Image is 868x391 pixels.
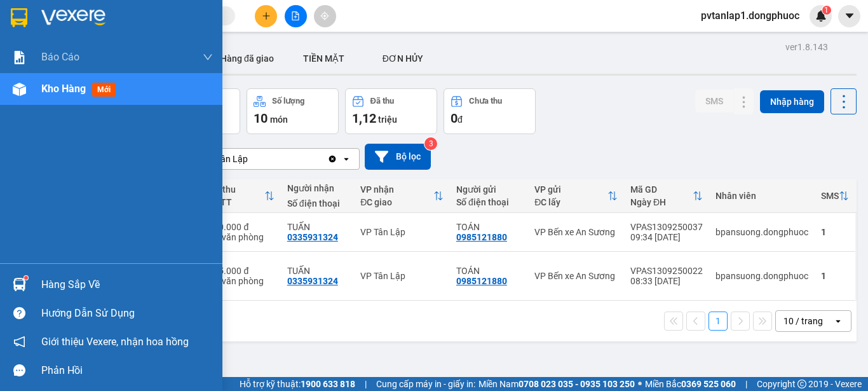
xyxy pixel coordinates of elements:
[352,111,376,126] span: 1,12
[478,377,635,391] span: Miền Nam
[203,52,213,62] span: down
[444,88,536,134] button: Chưa thu0đ
[681,379,736,389] strong: 0369 525 060
[354,179,450,213] th: Toggle SortBy
[815,10,827,22] img: icon-new-feature
[519,379,635,389] strong: 0708 023 035 - 0935 103 250
[360,227,444,237] div: VP Tân Lập
[821,191,839,201] div: SMS
[41,83,86,95] span: Kho hàng
[833,316,843,326] svg: open
[456,276,507,286] div: 0985121880
[645,377,736,391] span: Miền Bắc
[360,271,444,281] div: VP Tân Lập
[456,266,522,276] div: TOÁN
[378,114,397,125] span: triệu
[715,191,808,201] div: Nhân viên
[247,88,339,134] button: Số lượng10món
[41,49,79,65] span: Báo cáo
[424,137,437,150] sup: 3
[249,153,250,165] input: Selected VP Tân Lập.
[822,6,831,15] sup: 1
[41,275,213,294] div: Hàng sắp về
[630,266,703,276] div: VPAS1309250022
[254,111,268,126] span: 10
[301,379,355,389] strong: 1900 633 818
[208,232,274,242] div: Tại văn phòng
[345,88,437,134] button: Đã thu1,12 triệu
[255,5,277,27] button: plus
[287,183,348,193] div: Người nhận
[630,276,703,286] div: 08:33 [DATE]
[208,197,264,207] div: HTTT
[456,232,507,242] div: 0985121880
[291,11,300,20] span: file-add
[844,10,855,22] span: caret-down
[630,197,693,207] div: Ngày ĐH
[365,144,431,170] button: Bộ lọc
[202,179,280,213] th: Toggle SortBy
[92,83,116,97] span: mới
[745,377,747,391] span: |
[534,271,618,281] div: VP Bến xe An Sương
[456,197,522,207] div: Số điện thoại
[41,334,189,350] span: Giới thiệu Vexere, nhận hoa hồng
[270,114,288,125] span: món
[715,271,808,281] div: bpansuong.dongphuoc
[760,90,824,113] button: Nhập hàng
[534,227,618,237] div: VP Bến xe An Sương
[451,111,458,126] span: 0
[638,381,642,387] span: ⚪️
[314,5,336,27] button: aim
[24,276,28,280] sup: 1
[456,184,522,195] div: Người gửi
[13,364,25,376] span: message
[327,154,337,164] svg: Clear value
[821,227,849,237] div: 1
[534,197,607,207] div: ĐC lấy
[709,312,728,331] button: 1
[203,153,248,165] div: VP Tân Lập
[41,361,213,380] div: Phản hồi
[13,83,26,96] img: warehouse-icon
[370,97,394,106] div: Đã thu
[13,51,26,64] img: solution-icon
[320,11,329,20] span: aim
[360,197,433,207] div: ĐC giao
[208,276,274,286] div: Tại văn phòng
[376,377,475,391] span: Cung cấp máy in - giấy in:
[821,271,849,281] div: 1
[695,90,733,113] button: SMS
[469,97,502,106] div: Chưa thu
[797,380,806,388] span: copyright
[838,5,860,27] button: caret-down
[208,222,274,232] div: 470.000 đ
[285,5,307,27] button: file-add
[287,222,348,232] div: TUẤN
[528,179,624,213] th: Toggle SortBy
[240,377,355,391] span: Hỗ trợ kỹ thuật:
[287,198,348,209] div: Số điện thoại
[383,53,423,64] span: ĐƠN HỦY
[815,179,855,213] th: Toggle SortBy
[13,336,25,348] span: notification
[341,154,351,164] svg: open
[360,184,433,195] div: VP nhận
[365,377,367,391] span: |
[287,266,348,276] div: TUẤN
[624,179,709,213] th: Toggle SortBy
[287,232,338,242] div: 0335931324
[208,184,264,195] div: Đã thu
[630,232,703,242] div: 09:34 [DATE]
[630,184,693,195] div: Mã GD
[210,43,284,74] button: Hàng đã giao
[456,222,522,232] div: TOÁN
[824,6,829,15] span: 1
[13,307,25,319] span: question-circle
[785,40,828,54] div: ver 1.8.143
[287,276,338,286] div: 0335931324
[208,266,274,276] div: 645.000 đ
[11,8,27,27] img: logo-vxr
[534,184,607,195] div: VP gửi
[303,53,344,64] span: TIỀN MẶT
